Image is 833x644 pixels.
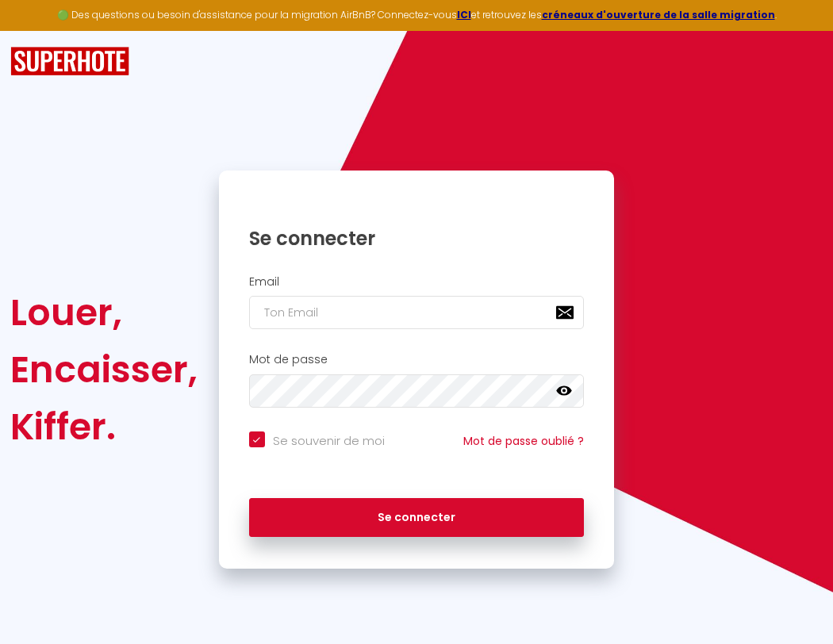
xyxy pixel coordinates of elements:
[249,226,585,251] h1: Se connecter
[10,47,129,76] img: SuperHote logo
[463,433,584,449] a: Mot de passe oublié ?
[10,341,198,398] div: Encaisser,
[10,398,198,455] div: Kiffer.
[249,296,585,329] input: Ton Email
[542,8,775,21] a: créneaux d'ouverture de la salle migration
[249,353,585,366] h2: Mot de passe
[457,8,471,21] a: ICI
[10,284,198,341] div: Louer,
[249,275,585,289] h2: Email
[249,498,585,538] button: Se connecter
